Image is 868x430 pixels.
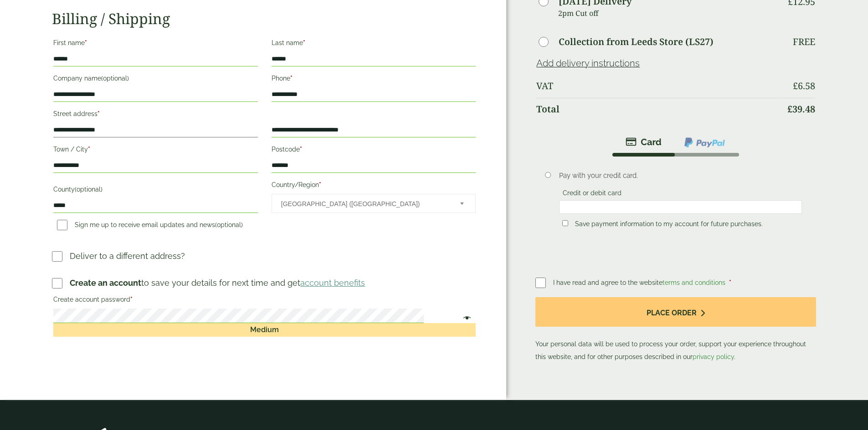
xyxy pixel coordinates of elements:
abbr: required [98,110,100,117]
img: stripe.png [626,137,662,147]
p: Your personal data will be used to process your order, support your experience throughout this we... [535,297,816,363]
bdi: 39.48 [787,103,815,115]
input: Sign me up to receive email updates and news(optional) [57,220,67,230]
th: Total [536,98,781,120]
abbr: required [85,39,87,46]
a: Add delivery instructions [536,58,640,69]
p: Free [793,36,815,47]
span: (optional) [215,221,243,228]
strong: Create an account [70,278,141,288]
label: Collection from Leeds Store (LS27) [559,37,714,46]
a: account benefits [300,278,365,288]
label: First name [53,36,257,52]
abbr: required [319,181,321,188]
span: I have read and agree to the website [553,279,727,286]
span: Country/Region [272,194,476,213]
label: Street address [53,107,257,123]
label: County [53,183,257,198]
span: £ [787,103,792,115]
label: Company name [53,72,257,87]
p: Deliver to a different address? [70,250,185,262]
label: Sign me up to receive email updates and news [53,221,247,231]
label: Country/Region [272,178,476,194]
span: (optional) [101,75,129,82]
abbr: required [130,296,133,303]
img: ppcp-gateway.png [683,137,726,148]
label: Save payment information to my account for future purchases. [571,220,766,230]
a: terms and conditions [663,279,725,286]
button: Place order [535,297,816,327]
span: £ [793,80,798,92]
abbr: required [729,279,731,286]
abbr: required [303,39,305,46]
abbr: required [290,75,293,82]
bdi: 6.58 [793,80,815,92]
label: Last name [272,36,476,52]
abbr: required [300,146,302,153]
span: United Kingdom (UK) [281,194,448,213]
label: Phone [272,72,476,87]
p: 2pm Cut off [558,6,781,20]
p: to save your details for next time and get [70,277,365,289]
label: Credit or debit card [559,189,625,199]
label: Town / City [53,143,257,158]
span: (optional) [75,186,103,193]
abbr: required [88,146,90,153]
a: privacy policy [693,353,734,360]
iframe: Secure card payment input frame [562,203,799,211]
div: Medium [53,323,476,337]
label: Create account password [53,293,476,309]
label: Postcode [272,143,476,158]
h2: Billing / Shipping [52,10,477,27]
th: VAT [536,75,781,97]
p: Pay with your credit card. [559,171,802,181]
